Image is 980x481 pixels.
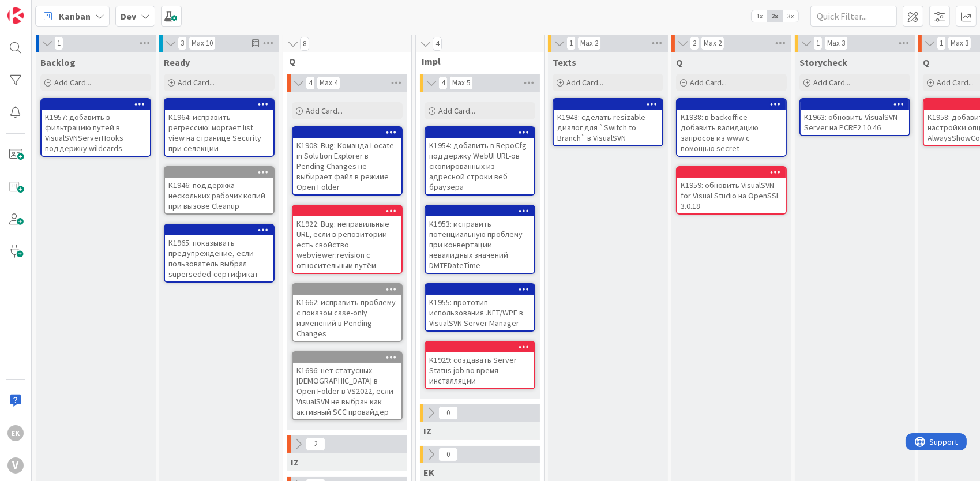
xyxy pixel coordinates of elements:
span: Texts [553,57,576,68]
div: K1908: Bug: Команда Locate in Solution Explorer в Pending Changes не выбирает файл в режиме Open ... [293,138,401,194]
div: Max 3 [951,40,968,46]
div: Max 10 [192,40,213,46]
div: K1938: в backoffice добавить валидацию запросов из www с помощью secret [677,99,786,156]
span: Add Card... [438,106,475,116]
div: K1938: в backoffice добавить валидацию запросов из www с помощью secret [677,110,786,156]
div: K1662: исправить проблему с показом case-only изменений в Pending Changes [293,284,401,341]
div: K1696: нет статусных [DEMOGRAPHIC_DATA] в Open Folder в VS2022, если VisualSVN не выбран как акти... [293,363,401,419]
span: 0 [438,406,458,420]
span: Add Card... [566,77,603,88]
div: K1662: исправить проблему с показом case-only изменений в Pending Changes [293,295,401,341]
span: 3x [783,10,798,22]
span: 8 [300,37,309,51]
span: Q [676,57,682,68]
div: K1954: добавить в RepoCfg поддержку WebUI URL-ов скопированных из адресной строки веб браузера [426,138,534,194]
span: Impl [422,55,530,67]
span: 2x [767,10,783,22]
div: K1929: создавать Server Status job во время инсталляции [426,342,534,388]
div: K1948: сделать resizable диалог для `Switch to Branch` в VisualSVN [554,110,662,145]
div: K1957: добавить в фильтрацию путей в VisualSVNServerHooks поддержку wildcards [42,110,150,156]
span: Add Card... [306,106,343,116]
span: 1x [752,10,767,22]
b: Dev [121,10,136,22]
img: Visit kanbanzone.com [7,7,24,24]
span: Support [24,2,52,16]
span: Add Card... [54,77,91,88]
span: 3 [178,36,187,50]
div: K1959: обновить VisualSVN for Visual Studio на OpenSSL 3.0.18 [677,178,786,213]
div: K1948: сделать resizable диалог для `Switch to Branch` в VisualSVN [554,99,662,145]
span: IZ [291,456,299,468]
span: Add Card... [813,77,850,88]
span: 1 [54,36,63,50]
div: K1908: Bug: Команда Locate in Solution Explorer в Pending Changes не выбирает файл в режиме Open ... [293,127,401,194]
span: Add Card... [178,77,215,88]
span: 4 [306,76,315,90]
div: V [7,457,24,474]
span: EK [423,467,434,478]
span: 1 [566,36,576,50]
span: Q [923,57,929,68]
div: K1953: исправить потенциальную проблему при конвертации невалидных значений DMTFDateTime [426,206,534,273]
span: Storycheck [799,57,847,68]
span: 1 [813,36,823,50]
span: Add Card... [937,77,974,88]
div: Max 3 [827,40,845,46]
div: K1955: прототип использования .NET/WPF в VisualSVN Server Manager [426,295,534,330]
div: K1929: создавать Server Status job во время инсталляции [426,352,534,388]
div: K1964: исправить регрессию: моргает list view на странице Security при селекции [165,99,273,156]
span: Add Card... [690,77,727,88]
input: Quick Filter... [810,6,897,27]
div: K1963: обновить VisualSVN Server на PCRE2 10.46 [801,110,909,135]
div: K1959: обновить VisualSVN for Visual Studio на OpenSSL 3.0.18 [677,167,786,213]
span: 4 [438,76,448,90]
div: K1963: обновить VisualSVN Server на PCRE2 10.46 [801,99,909,135]
div: Max 4 [320,80,337,86]
div: K1964: исправить регрессию: моргает list view на странице Security при селекции [165,110,273,156]
span: IZ [423,425,431,437]
span: Kanban [59,9,91,23]
div: K1957: добавить в фильтрацию путей в VisualSVNServerHooks поддержку wildcards [42,99,150,156]
div: K1965: показывать предупреждение, если пользователь выбрал superseded-сертификат [165,235,273,281]
span: 2 [690,36,699,50]
div: K1955: прототип использования .NET/WPF в VisualSVN Server Manager [426,284,534,330]
div: K1946: поддержка нескольких рабочих копий при вызове Cleanup [165,167,273,213]
span: Backlog [40,57,76,68]
span: 1 [937,36,946,50]
div: Max 2 [704,40,722,46]
div: Max 2 [580,40,598,46]
div: K1922: Bug: неправильные URL, если в репозитории есть свойство webviewer:revision с относительным... [293,216,401,273]
div: Max 5 [452,80,470,86]
div: K1696: нет статусных [DEMOGRAPHIC_DATA] в Open Folder в VS2022, если VisualSVN не выбран как акти... [293,352,401,419]
div: K1946: поддержка нескольких рабочих копий при вызове Cleanup [165,178,273,213]
span: Q [289,55,397,67]
span: 4 [433,37,442,51]
div: EK [7,425,24,441]
div: K1954: добавить в RepoCfg поддержку WebUI URL-ов скопированных из адресной строки веб браузера [426,127,534,194]
span: Ready [164,57,190,68]
div: K1965: показывать предупреждение, если пользователь выбрал superseded-сертификат [165,225,273,281]
div: K1953: исправить потенциальную проблему при конвертации невалидных значений DMTFDateTime [426,216,534,273]
span: 2 [306,437,325,451]
div: K1922: Bug: неправильные URL, если в репозитории есть свойство webviewer:revision с относительным... [293,206,401,273]
span: 0 [438,448,458,461]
